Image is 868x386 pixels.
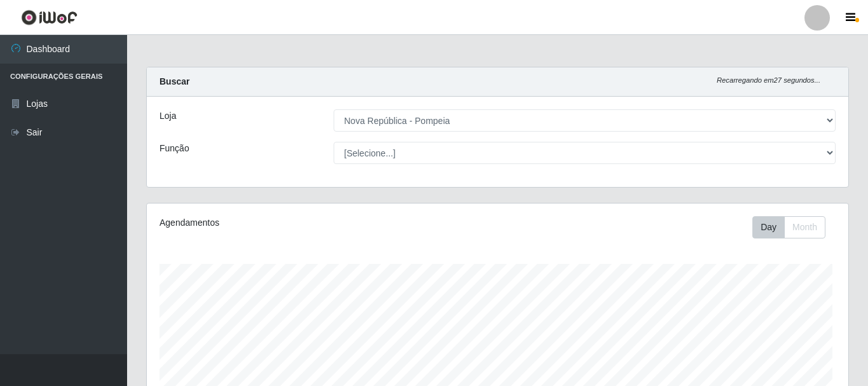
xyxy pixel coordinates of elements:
[159,76,189,86] strong: Buscar
[159,109,176,123] label: Loja
[159,216,430,230] div: Agendamentos
[752,216,825,238] div: First group
[784,216,825,238] button: Month
[21,10,78,25] img: CoreUI Logo
[159,142,189,155] label: Função
[752,216,785,238] button: Day
[717,76,820,84] i: Recarregando em 27 segundos...
[752,216,836,238] div: Toolbar with button groups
